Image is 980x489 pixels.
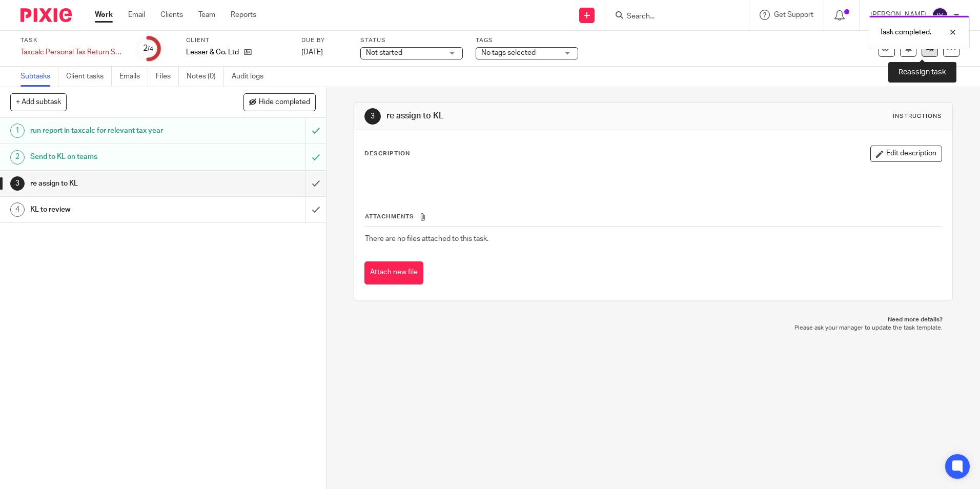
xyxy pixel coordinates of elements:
[386,111,675,121] h1: re assign to KL
[243,93,316,111] button: Hide completed
[301,36,348,45] label: Due by
[880,27,931,37] p: Task completed.
[156,67,179,87] a: Files
[481,49,536,56] span: No tags selected
[10,150,25,165] div: 2
[932,7,948,24] img: svg%3E
[366,49,402,56] span: Not started
[128,10,145,20] a: Email
[259,98,310,107] span: Hide completed
[30,149,207,165] h1: Send to KL on teams
[21,36,123,45] label: Task
[10,124,25,138] div: 1
[364,150,410,158] p: Description
[365,214,414,219] span: Attachments
[66,67,112,87] a: Client tasks
[364,261,423,284] button: Attach new file
[186,47,239,57] p: Lesser & Co. Ltd
[476,36,578,45] label: Tags
[187,67,224,87] a: Notes (0)
[231,10,256,20] a: Reports
[148,46,153,52] small: /4
[10,176,25,191] div: 3
[364,324,942,332] p: Please ask your manager to update the task template.
[365,235,488,242] span: There are no files attached to this task.
[21,47,123,57] div: Taxcalc Personal Tax Return Status
[95,10,113,20] a: Work
[232,67,271,87] a: Audit logs
[10,93,67,111] button: + Add subtask
[364,316,942,324] p: Need more details?
[30,176,207,191] h1: re assign to KL
[143,43,153,54] div: 2
[301,49,323,56] span: [DATE]
[21,67,58,87] a: Subtasks
[186,36,289,45] label: Client
[160,10,183,20] a: Clients
[360,36,463,45] label: Status
[119,67,148,87] a: Emails
[30,202,207,217] h1: KL to review
[364,108,381,125] div: 3
[30,123,207,138] h1: run report in taxcalc for relevant tax year
[21,8,72,22] img: Pixie
[198,10,215,20] a: Team
[870,146,942,162] button: Edit description
[10,202,25,217] div: 4
[893,112,942,120] div: Instructions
